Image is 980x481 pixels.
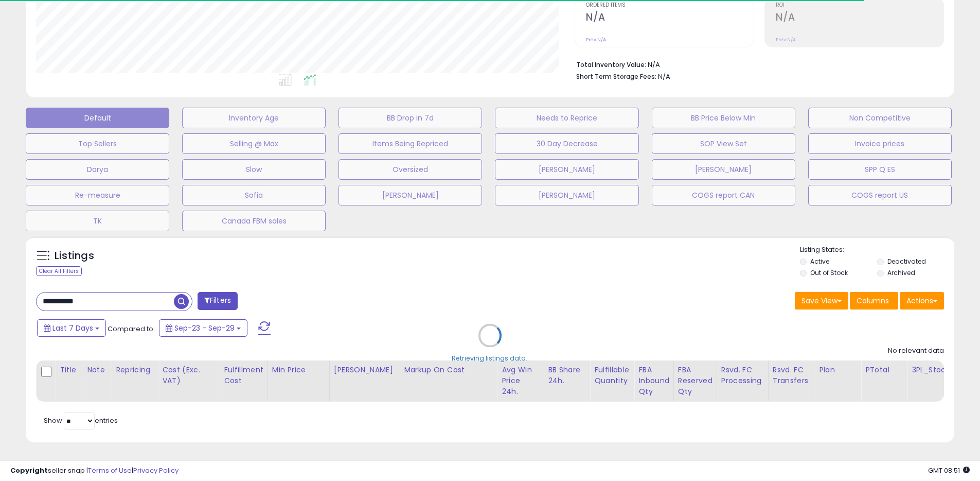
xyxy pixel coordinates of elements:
[452,353,529,363] div: Retrieving listings data..
[182,159,326,180] button: Slow
[652,108,795,128] button: BB Price Below Min
[652,159,795,180] button: [PERSON_NAME]
[808,185,952,205] button: COGS report US
[586,3,754,8] span: Ordered Items
[652,185,795,205] button: COGS report CAN
[133,466,179,475] a: Privacy Policy
[182,211,326,231] button: Canada FBM sales
[928,466,970,475] span: 2025-10-7 08:51 GMT
[658,72,670,81] span: N/A
[182,108,326,128] button: Inventory Age
[10,466,179,476] div: seller snap | |
[586,37,606,43] small: Prev: N/A
[586,11,754,25] h2: N/A
[808,159,952,180] button: SPP Q ES
[495,185,638,205] button: [PERSON_NAME]
[576,58,936,70] li: N/A
[495,133,638,154] button: 30 Day Decrease
[26,133,169,154] button: Top Sellers
[576,72,656,81] b: Short Term Storage Fees:
[652,133,795,154] button: SOP View Set
[338,133,482,154] button: Items Being Repriced
[576,60,646,69] b: Total Inventory Value:
[808,133,952,154] button: Invoice prices
[338,108,482,128] button: BB Drop in 7d
[495,108,638,128] button: Needs to Reprice
[182,133,326,154] button: Selling @ Max
[26,211,169,231] button: TK
[26,159,169,180] button: Darya
[26,185,169,205] button: Re-measure
[495,159,638,180] button: [PERSON_NAME]
[88,466,132,475] a: Terms of Use
[26,108,169,128] button: Default
[338,185,482,205] button: [PERSON_NAME]
[776,11,943,25] h2: N/A
[182,185,326,205] button: Sofia
[10,466,48,475] strong: Copyright
[808,108,952,128] button: Non Competitive
[776,3,943,8] span: ROI
[776,37,796,43] small: Prev: N/A
[338,159,482,180] button: Oversized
